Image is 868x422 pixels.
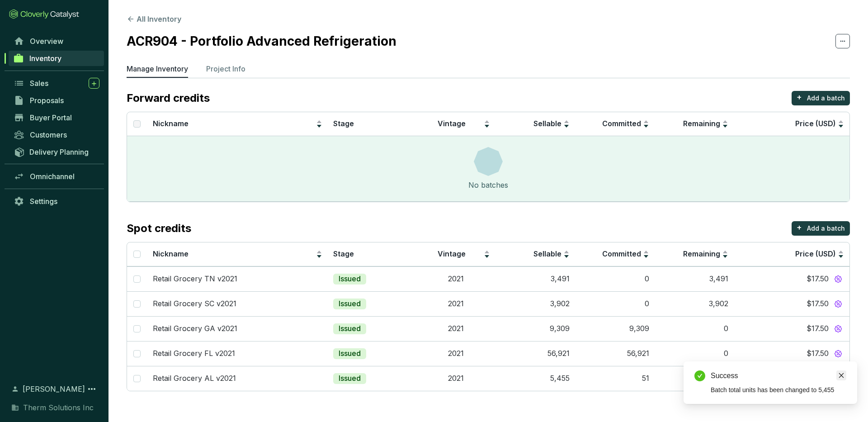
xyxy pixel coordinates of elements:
button: +Add a batch [792,91,850,105]
a: Omnichannel [9,169,104,184]
td: 5,404 [655,366,734,391]
th: Stage [328,112,416,136]
p: Forward credits [127,91,210,105]
span: Stage [333,119,354,128]
span: Price (USD) [795,249,836,258]
button: All Inventory [127,14,181,24]
p: Retail Grocery TN v2021 [153,274,237,284]
span: Committed [602,119,641,128]
span: $17.50 [807,274,829,284]
span: Vintage [438,249,466,258]
p: Retail Grocery SC v2021 [153,299,236,309]
span: Price (USD) [795,119,836,128]
a: Buyer Portal [9,110,104,125]
span: Remaining [683,119,720,128]
span: Proposals [30,96,64,105]
p: Issued [339,349,361,359]
a: Delivery Planning [9,144,104,159]
span: $17.50 [807,324,829,334]
a: Inventory [9,51,104,66]
span: Buyer Portal [30,113,72,122]
td: 0 [655,341,734,366]
p: Add a batch [807,94,845,103]
p: + [797,221,802,234]
span: Sellable [533,249,561,258]
p: Manage Inventory [127,63,188,74]
span: Committed [602,249,641,258]
td: 3,491 [655,266,734,291]
a: Overview [9,33,104,49]
span: Sales [30,79,48,88]
span: Sellable [533,119,561,128]
a: Sales [9,76,104,91]
span: Nickname [153,249,189,258]
span: Nickname [153,119,189,128]
td: 3,902 [655,291,734,316]
span: Delivery Planning [29,147,89,156]
span: Vintage [438,119,466,128]
td: 5,455 [495,366,575,391]
p: Project Info [206,63,245,74]
p: Issued [339,299,361,309]
p: Issued [339,374,361,384]
a: Proposals [9,93,104,108]
td: 2021 [416,266,495,291]
span: Remaining [683,249,720,258]
p: Issued [339,324,361,334]
span: close [838,372,844,379]
h2: ACR904 - Portfolio Advanced Refrigeration [127,32,396,51]
div: Success [711,370,846,381]
div: Batch total units has been changed to 5,455 [711,385,846,395]
span: $17.50 [807,349,829,359]
th: Stage [328,242,416,266]
span: check-circle [694,370,705,381]
p: Retail Grocery AL v2021 [153,374,236,384]
button: +Add a batch [792,221,850,236]
span: Inventory [29,54,61,63]
a: Settings [9,194,104,209]
td: 2021 [416,366,495,391]
span: Customers [30,130,67,139]
td: 2021 [416,316,495,341]
td: 51 [575,366,655,391]
td: 0 [655,316,734,341]
td: 2021 [416,291,495,316]
td: 0 [575,291,655,316]
td: 9,309 [575,316,655,341]
span: Stage [333,249,354,258]
td: 3,491 [495,266,575,291]
td: 3,902 [495,291,575,316]
a: Customers [9,127,104,142]
p: + [797,91,802,104]
p: Retail Grocery FL v2021 [153,349,235,359]
span: Settings [30,197,57,206]
td: 0 [575,266,655,291]
a: Close [836,370,846,380]
span: Omnichannel [30,172,75,181]
span: Therm Solutions Inc [23,402,94,413]
td: 9,309 [495,316,575,341]
div: No batches [468,180,508,190]
p: Add a batch [807,224,845,233]
td: 56,921 [495,341,575,366]
td: 2021 [416,341,495,366]
span: Overview [30,37,63,46]
span: [PERSON_NAME] [23,384,85,394]
p: Issued [339,274,361,284]
p: Spot credits [127,221,191,236]
td: 56,921 [575,341,655,366]
p: Retail Grocery GA v2021 [153,324,237,334]
span: $17.50 [807,299,829,309]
